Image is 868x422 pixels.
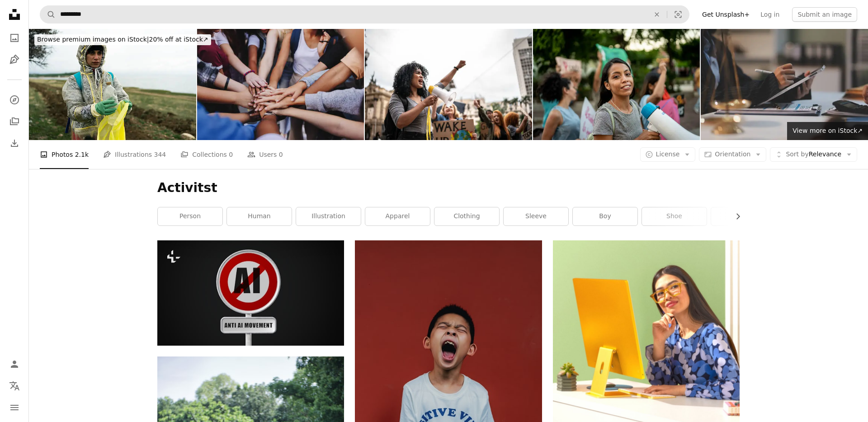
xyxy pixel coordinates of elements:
[247,140,283,169] a: Users 0
[197,29,364,140] img: Multicultural teenagers expressing their unity and teamwork
[180,140,233,169] a: Collections 0
[5,355,24,373] a: Log in / Sign up
[5,134,24,152] a: Download History
[533,29,700,140] img: Portrait of young woman with a megaphone on a protest outdoors-
[365,207,430,225] a: apparel
[701,29,868,140] img: Consultation and conference of lawyers and professional businessman working and discussion having...
[5,5,24,25] a: Home — Unsplash
[697,7,755,22] a: Get Unsplash+
[5,91,24,109] a: Explore
[573,207,637,225] a: boy
[647,6,667,23] button: Clear
[40,5,689,23] form: Find visuals sitewide
[5,113,24,131] a: Collections
[786,150,841,159] span: Relevance
[787,122,868,140] a: View more on iStock↗
[355,382,542,390] a: boy in white crew neck t-shirt
[37,36,149,43] span: Browse premium images on iStock |
[715,150,750,158] span: Orientation
[40,6,56,23] button: Search Unsplash
[755,7,785,22] a: Log in
[434,207,499,225] a: clothing
[365,29,532,140] img: Young woman leading a demonstration using a megaphone
[229,150,233,159] span: 0
[793,127,863,134] span: View more on iStock ↗
[504,207,568,225] a: sleeve
[667,6,689,23] button: Visual search
[5,399,24,417] button: Menu
[5,377,24,395] button: Language
[711,207,776,225] a: short
[157,289,344,297] a: An anti-ai movement sign is shown.
[154,150,166,159] span: 344
[786,150,808,158] span: Sort by
[730,207,740,225] button: scroll list to the right
[227,207,292,225] a: human
[640,147,696,162] button: License
[5,51,24,69] a: Illustrations
[157,180,740,196] h1: Activitst
[642,207,707,225] a: shoe
[157,240,344,345] img: An anti-ai movement sign is shown.
[5,29,24,47] a: Photos
[29,29,196,140] img: Volunteer picking up plastic bottle in nature during cleanup
[37,36,208,43] span: 20% off at iStock ↗
[699,147,766,162] button: Orientation
[158,207,222,225] a: person
[103,140,166,169] a: Illustrations 344
[29,29,217,51] a: Browse premium images on iStock|20% off at iStock↗
[296,207,361,225] a: illustration
[792,7,857,22] button: Submit an image
[279,150,283,159] span: 0
[656,150,680,158] span: License
[770,147,857,162] button: Sort byRelevance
